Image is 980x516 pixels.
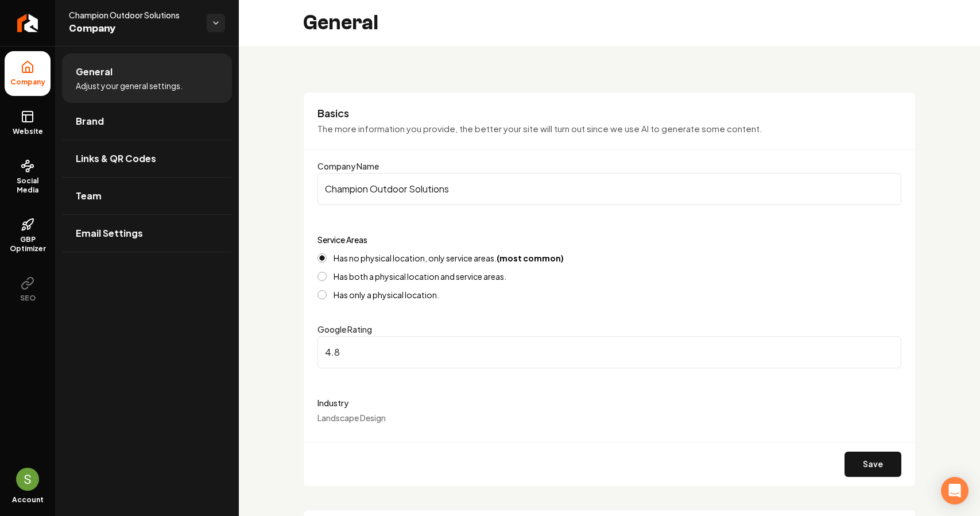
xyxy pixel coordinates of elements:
[317,336,901,368] input: Google Rating
[303,11,378,34] h2: General
[317,173,901,205] input: Company Name
[317,106,901,120] h3: Basics
[941,477,969,505] div: Open Intercom Messenger
[76,65,113,79] span: General
[76,152,156,165] span: Links & QR Codes
[16,468,39,491] img: Sales Champion
[69,9,197,21] span: Champion Outdoor Solutions
[62,140,232,177] a: Links & QR Codes
[317,122,901,136] p: The more information you provide, the better your site will turn out since we use AI to generate ...
[76,189,102,203] span: Team
[17,14,38,32] img: Rebolt Logo
[317,396,901,410] label: Industry
[334,272,506,280] label: Has both a physical location and service areas.
[317,413,386,423] span: Landscape Design
[16,294,40,303] span: SEO
[62,215,232,252] a: Email Settings
[334,254,564,262] label: Has no physical location, only service areas.
[5,150,51,204] a: Social Media
[317,234,367,245] label: Service Areas
[845,452,901,477] button: Save
[317,161,379,171] label: Company Name
[8,127,48,136] span: Website
[334,291,439,299] label: Has only a physical location.
[76,80,183,91] span: Adjust your general settings.
[16,468,39,491] button: Open user button
[69,21,197,37] span: Company
[5,235,51,253] span: GBP Optimizer
[5,176,51,195] span: Social Media
[5,267,51,312] button: SEO
[5,209,51,263] a: GBP Optimizer
[76,226,143,240] span: Email Settings
[12,495,44,505] span: Account
[317,324,372,334] label: Google Rating
[76,114,104,128] span: Brand
[6,78,50,87] span: Company
[62,103,232,140] a: Brand
[62,178,232,214] a: Team
[497,253,564,263] strong: (most common)
[5,101,51,145] a: Website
